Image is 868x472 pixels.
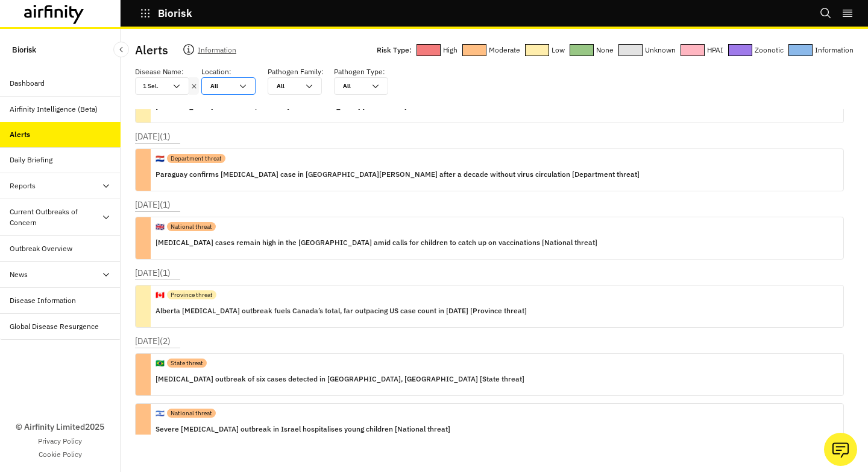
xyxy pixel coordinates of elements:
p: Paraguay confirms [MEDICAL_DATA] case in [GEOGRAPHIC_DATA][PERSON_NAME] after a decade without vi... [156,168,640,181]
p: Pathogen Type : [334,66,385,77]
p: Risk Type: [377,43,412,57]
p: Disease Name : [135,66,184,77]
div: 1 Sel. [136,78,172,94]
div: Airfinity Intelligence (Beta) [10,104,98,115]
p: Severe [MEDICAL_DATA] outbreak in Israel hospitalises young children [National threat] [156,423,450,436]
p: Unknown [645,43,676,57]
p: National threat [171,222,212,231]
p: [DATE] ( 1 ) [135,199,171,211]
p: Alberta [MEDICAL_DATA] outbreak fuels Canada’s total, far outpacing US case count in [DATE] [Prov... [156,304,527,317]
p: Location : [201,66,231,77]
p: Information [198,43,236,60]
div: Dashboard [10,78,45,89]
p: 🇮🇱 [156,408,165,419]
p: © Airfinity Limited 2025 [16,421,104,433]
p: [DATE] ( 1 ) [135,267,171,279]
div: Global Disease Resurgence [10,321,99,332]
a: Cookie Policy [39,449,82,460]
p: [MEDICAL_DATA] cases remain high in the [GEOGRAPHIC_DATA] amid calls for children to catch up on ... [156,236,597,249]
p: Moderate [489,43,520,57]
div: Daily Briefing [10,155,52,165]
p: High [443,43,458,57]
div: News [10,269,28,280]
button: Close Sidebar [113,42,129,57]
button: Biorisk [140,3,192,24]
p: Biorisk [158,8,192,19]
div: Reports [10,180,36,191]
p: HPAI [707,43,723,57]
p: [DATE] ( 2 ) [135,335,171,348]
p: 🇵🇾 [156,153,165,164]
div: Alerts [10,129,30,140]
p: Province threat [171,290,213,299]
p: Zoonotic [755,43,784,57]
p: Alerts [135,41,168,59]
p: 🇨🇦 [156,290,165,301]
p: [DATE] ( 1 ) [135,130,171,143]
button: Ask our analysts [824,433,857,466]
p: 🇧🇷 [156,358,165,369]
p: 🇬🇧 [156,222,165,232]
div: Disease Information [10,295,76,306]
div: Outbreak Overview [10,243,72,254]
p: None [596,43,614,57]
p: Low [552,43,565,57]
p: Information [815,43,854,57]
p: Department threat [171,154,222,163]
div: Current Outbreaks of Concern [10,206,101,228]
p: Biorisk [12,39,36,61]
a: Privacy Policy [38,436,82,447]
p: State threat [171,359,203,368]
p: National threat [171,409,212,418]
p: Pathogen Family : [268,66,324,77]
p: [MEDICAL_DATA] outbreak of six cases detected in [GEOGRAPHIC_DATA], [GEOGRAPHIC_DATA] [State threat] [156,372,524,386]
button: Search [820,3,832,24]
